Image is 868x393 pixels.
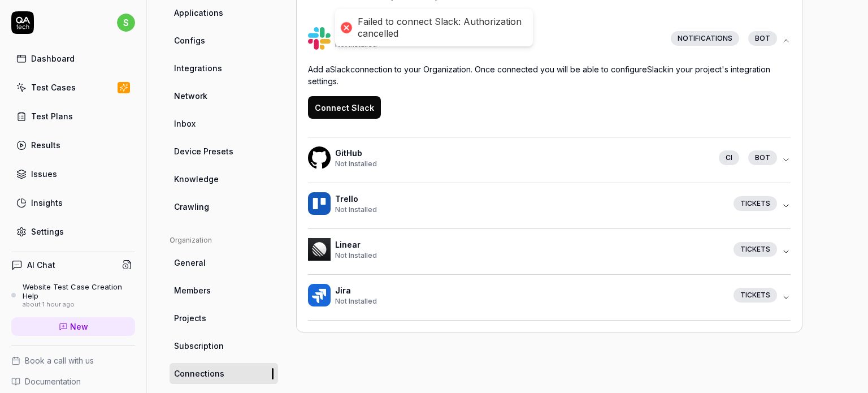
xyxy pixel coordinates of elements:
h4: Jira [335,284,724,296]
h4: Linear [335,239,724,251]
div: Insights [31,197,63,209]
button: s [117,11,135,34]
div: CI [719,150,739,165]
span: Projects [174,312,206,324]
a: Inbox [170,113,278,134]
button: HackofficeLinearNot InstalledTickets [308,229,791,274]
span: Subscription [174,340,224,352]
span: Not Installed [335,297,377,305]
span: Configs [174,34,205,46]
a: Subscription [170,335,278,356]
div: Dashboard [31,53,75,64]
div: Test Plans [31,110,73,122]
button: HackofficeGitHubNot InstalledCIbot [308,137,791,183]
h4: GitHub [335,147,710,159]
a: Book a call with us [11,355,135,366]
img: Hackoffice [308,238,331,261]
span: Not Installed [335,251,377,260]
a: Knowledge [170,169,278,189]
span: Book a call with us [25,355,94,366]
a: Configs [170,30,278,51]
img: Hackoffice [308,27,331,50]
a: Dashboard [11,47,135,70]
a: Test Plans [11,105,135,127]
div: bot [748,31,777,46]
span: Documentation [25,375,81,387]
p: Add a Slack connection to your Organization. Once connected you will be able to configure Slack i... [308,63,791,87]
div: Notifications [671,31,739,46]
h4: AI Chat [27,259,55,271]
a: Members [170,280,278,301]
div: Organization [170,235,278,245]
span: Connections [174,368,224,379]
a: Test Cases [11,76,135,98]
div: Settings [31,226,64,237]
span: Not Installed [335,159,377,168]
span: Crawling [174,201,209,213]
span: Device Presets [174,145,233,157]
span: General [174,257,206,269]
a: Network [170,85,278,106]
a: New [11,317,135,336]
div: Results [31,139,60,151]
div: Issues [31,168,57,180]
a: Projects [170,308,278,329]
a: Crawling [170,196,278,217]
span: s [117,14,135,32]
a: Connections [170,363,278,384]
span: Integrations [174,62,222,74]
div: Tickets [734,288,777,303]
a: Insights [11,192,135,214]
div: Failed to connect Slack: Authorization cancelled [358,16,522,40]
div: HackofficeSlackNot InstalledNotificationsbot [308,63,791,137]
a: Integrations [170,58,278,79]
button: HackofficeTrelloNot InstalledTickets [308,183,791,228]
a: Issues [11,163,135,185]
h4: Trello [335,193,724,205]
img: Hackoffice [308,146,331,169]
a: General [170,252,278,273]
div: bot [748,150,777,165]
div: Test Cases [31,81,76,93]
a: Documentation [11,375,135,387]
span: Applications [174,7,223,19]
button: HackofficeSlackNot InstalledNotificationsbot [308,18,791,63]
span: Network [174,90,207,102]
span: Not Installed [335,40,377,49]
img: Hackoffice [308,192,331,215]
div: about 1 hour ago [23,301,135,309]
span: Inbox [174,118,196,129]
a: Settings [11,221,135,243]
span: New [70,321,88,332]
div: Tickets [734,196,777,211]
a: Applications [170,2,278,23]
a: Website Test Case Creation Helpabout 1 hour ago [11,282,135,308]
div: Tickets [734,242,777,257]
button: HackofficeJiraNot InstalledTickets [308,275,791,320]
button: Connect Slack [308,96,381,119]
img: Hackoffice [308,284,331,306]
span: Not Installed [335,205,377,214]
span: Members [174,284,211,296]
div: Website Test Case Creation Help [23,282,135,301]
span: Knowledge [174,173,219,185]
a: Device Presets [170,141,278,162]
a: Results [11,134,135,156]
